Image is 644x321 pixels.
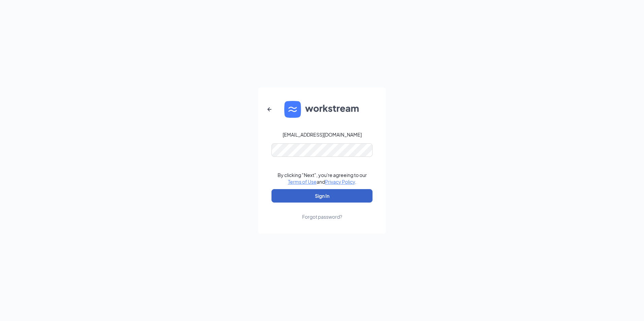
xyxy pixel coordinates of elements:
[325,179,355,185] a: Privacy Policy
[284,101,360,118] img: WS logo and Workstream text
[302,213,342,220] div: Forgot password?
[283,131,362,138] div: [EMAIL_ADDRESS][DOMAIN_NAME]
[265,105,273,113] svg: ArrowLeftNew
[302,203,342,220] a: Forgot password?
[278,172,367,185] div: By clicking "Next", you're agreeing to our and .
[288,179,317,185] a: Terms of Use
[271,189,373,203] button: Sign In
[261,101,278,117] button: ArrowLeftNew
